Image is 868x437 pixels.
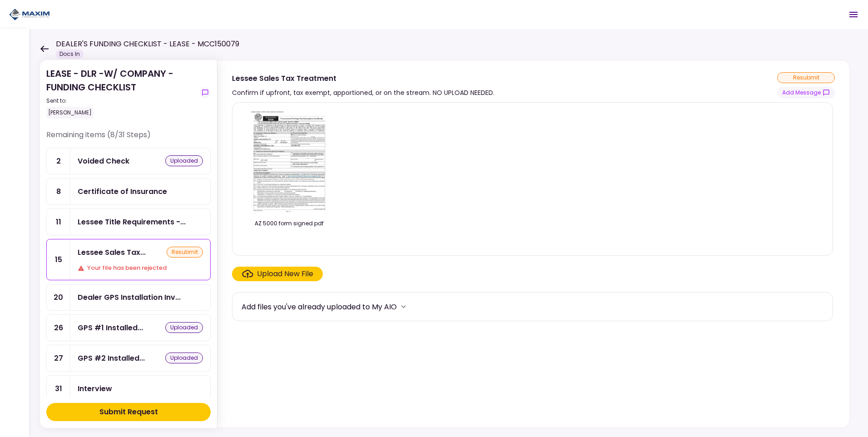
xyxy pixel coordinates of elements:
[46,97,196,105] div: Sent to:
[47,376,70,402] div: 31
[78,383,112,394] div: Interview
[47,209,70,235] div: 11
[46,284,211,311] a: 20Dealer GPS Installation Invoice
[217,60,850,428] div: Lessee Sales Tax TreatmentConfirm if upfront, tax exempt, apportioned, or on the stream. NO UPLOA...
[78,322,143,333] div: GPS #1 Installed & Pinged
[46,403,211,421] button: Submit Request
[46,67,196,119] div: LEASE - DLR -W/ COMPANY - FUNDING CHECKLIST
[397,300,410,313] button: more
[99,407,158,417] div: Submit Request
[47,315,70,341] div: 26
[47,284,70,310] div: 20
[9,8,50,21] img: Partner icon
[777,72,835,83] div: resubmit
[78,263,203,273] div: Your file has been rejected
[47,179,70,204] div: 8
[46,148,211,174] a: 2Voided Checkuploaded
[78,155,129,167] div: Voided Check
[242,301,397,313] div: Add files you've already uploaded to My AIO
[46,314,211,341] a: 26GPS #1 Installed & Pingeduploaded
[78,353,145,364] div: GPS #2 Installed & Pinged
[46,209,211,235] a: 11Lessee Title Requirements - Proof of IRP or Exemption
[232,73,494,84] div: Lessee Sales Tax Treatment
[232,87,494,98] div: Confirm if upfront, tax exempt, apportioned, or on the stream. NO UPLOAD NEEDED.
[257,268,313,279] div: Upload New File
[56,39,239,50] h1: DEALER'S FUNDING CHECKLIST - LEASE - MCC150079
[777,87,835,99] button: show-messages
[47,148,70,174] div: 2
[46,239,211,280] a: 15Lessee Sales Tax TreatmentresubmitYour file has been rejected
[46,178,211,205] a: 8Certificate of Insurance
[167,247,203,258] div: resubmit
[46,129,211,148] div: Remaining items (8/31 Steps)
[78,216,186,228] div: Lessee Title Requirements - Proof of IRP or Exemption
[47,345,70,371] div: 27
[200,87,211,98] button: show-messages
[46,345,211,372] a: 27GPS #2 Installed & Pingeduploaded
[78,186,167,197] div: Certificate of Insurance
[843,4,864,25] button: Open menu
[165,353,203,363] div: uploaded
[242,219,337,228] div: AZ 5000 form signed.pdf
[232,267,323,281] span: Click here to upload the required document
[47,239,70,280] div: 15
[46,107,94,119] div: [PERSON_NAME]
[78,247,146,258] div: Lessee Sales Tax Treatment
[165,155,203,166] div: uploaded
[78,292,181,303] div: Dealer GPS Installation Invoice
[165,322,203,333] div: uploaded
[46,375,211,402] a: 31Interview
[56,50,84,59] div: Docs In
